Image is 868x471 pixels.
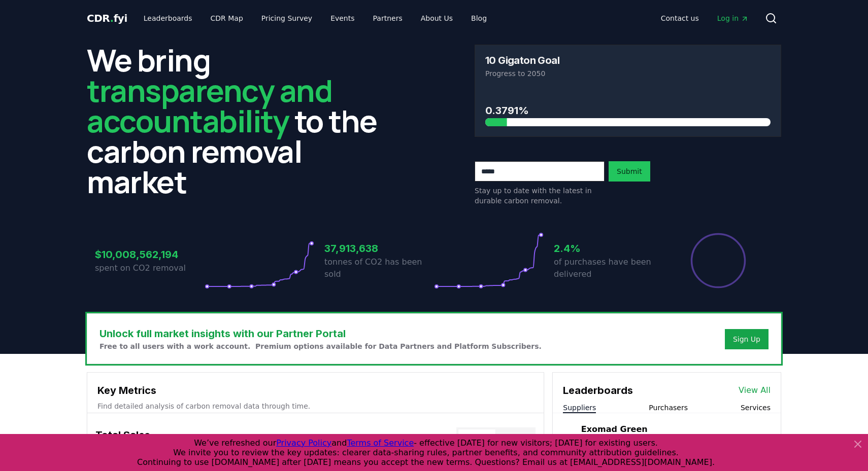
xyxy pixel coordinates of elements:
a: Leaderboards [136,9,201,27]
button: Submit [609,161,650,182]
h3: $10,008,562,194 [95,247,205,262]
p: of purchases have been delivered [554,256,663,280]
a: Contact us [653,9,707,27]
button: Services [741,403,771,413]
button: Sign Up [725,329,769,349]
h3: Total Sales [95,427,150,448]
p: spent on CO2 removal [95,262,205,274]
h3: 0.3791% [485,103,771,118]
a: Blog [463,9,495,27]
a: Exomad Green [581,423,648,436]
h3: Leaderboards [563,383,633,398]
p: Find detailed analysis of carbon removal data through time. [97,401,533,411]
p: Free to all users with a work account. Premium options available for Data Partners and Platform S... [99,341,542,351]
nav: Main [653,9,757,27]
a: CDR.fyi [87,11,127,25]
div: Percentage of sales delivered [690,232,747,289]
a: Partners [365,9,411,27]
p: tonnes of CO2 has been sold [324,256,434,280]
nav: Main [136,9,495,27]
span: Log in [717,13,749,23]
h3: Key Metrics [97,383,533,398]
h3: 37,913,638 [324,241,434,256]
a: Events [322,9,362,27]
button: $ Value [495,429,534,446]
h3: 10 Gigaton Goal [485,55,559,65]
h3: Unlock full market insights with our Partner Portal [99,326,542,341]
a: Log in [709,9,757,27]
span: . [110,12,114,24]
a: About Us [413,9,461,27]
button: Purchasers [649,403,688,413]
a: CDR Map [203,9,251,27]
h3: 2.4% [554,241,663,256]
button: Tonnes [458,429,495,446]
button: Suppliers [563,403,596,413]
p: Stay up to date with the latest in durable carbon removal. [475,186,605,206]
p: Progress to 2050 [485,68,771,79]
a: View All [739,384,771,396]
a: Sign Up [733,334,760,344]
a: Pricing Survey [253,9,320,27]
h2: We bring to the carbon removal market [87,45,393,197]
span: CDR fyi [87,12,127,24]
span: transparency and accountability [87,69,332,141]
